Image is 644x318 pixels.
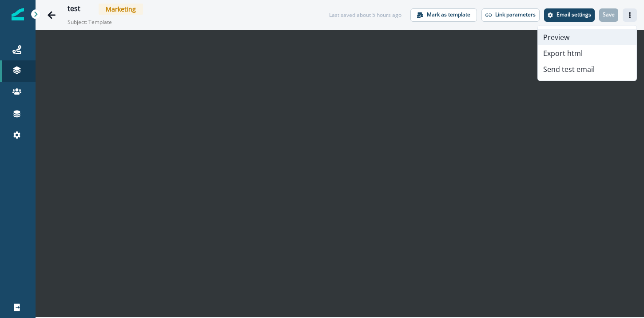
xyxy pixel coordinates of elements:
[43,6,60,24] button: Go back
[603,12,615,18] p: Save
[599,8,618,22] button: Save
[495,12,536,18] p: Link parameters
[427,12,470,18] p: Mark as template
[557,12,591,18] p: Email settings
[329,11,402,19] div: Last saved about 5 hours ago
[68,15,156,26] p: Subject: Template
[538,61,636,77] button: Send test email
[544,8,595,22] button: Settings
[538,45,636,61] button: Export html
[410,8,477,22] button: Mark as template
[623,8,637,22] button: Actions
[99,4,143,15] span: Marketing
[12,8,24,20] img: Inflection
[68,4,80,14] div: test
[481,8,540,22] button: Link parameters
[538,29,636,45] button: Preview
